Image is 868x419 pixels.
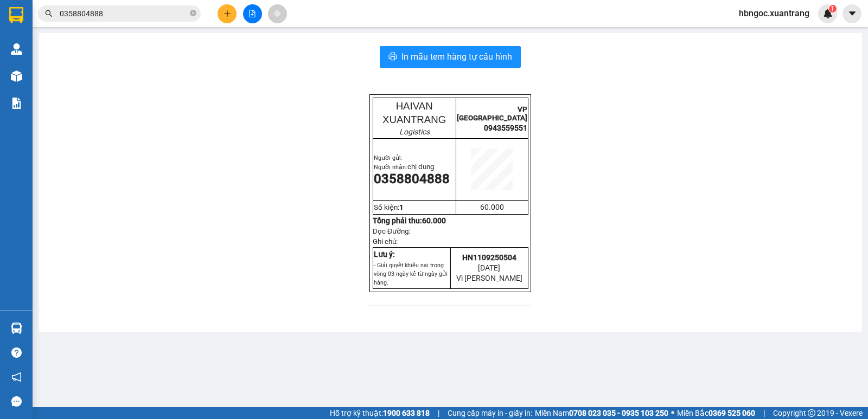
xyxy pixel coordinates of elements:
span: | [438,407,439,419]
button: file-add [243,4,262,23]
button: caret-down [843,4,861,23]
strong: 0369 525 060 [709,409,755,417]
span: HN1109250504 [462,253,516,262]
span: Vì [PERSON_NAME] [456,274,522,282]
span: file-add [248,10,256,17]
span: Hỗ trợ kỹ thuật: [330,407,430,419]
span: search [45,10,53,17]
strong: 1900 633 818 [383,409,430,417]
span: Người nhận: [374,164,434,171]
em: Logistics [399,127,430,136]
span: message [11,396,22,407]
span: aim [273,10,281,17]
img: warehouse-icon [11,43,22,55]
span: ⚪️ [671,411,674,415]
img: warehouse-icon [11,70,22,82]
span: 1 [399,203,404,211]
span: copyright [808,409,815,417]
span: 60.000 [480,203,504,211]
span: HAIVAN [396,100,433,112]
span: - Giải quyết khiếu nại trong vòng 03 ngày kể từ ngày gửi hàng. [374,262,448,286]
strong: Tổng phải thu: [373,216,446,225]
img: solution-icon [11,98,22,109]
span: Ghi chú: [373,237,398,246]
span: Số kiện: [374,203,404,211]
span: In mẫu tem hàng tự cấu hình [401,50,512,63]
button: plus [218,4,237,23]
span: chị dung [407,163,434,171]
span: 60.000 [422,216,446,225]
input: Tìm tên, số ĐT hoặc mã đơn [60,8,188,20]
strong: Lưu ý: [374,250,395,259]
span: 0943559551 [484,124,527,132]
span: hbngoc.xuantrang [730,7,818,20]
span: | [763,407,765,419]
span: Dọc Đường: [373,227,411,235]
sup: 1 [829,5,837,12]
span: VP [GEOGRAPHIC_DATA] [457,105,527,122]
strong: 0708 023 035 - 0935 103 250 [569,409,668,417]
button: aim [268,4,287,23]
span: caret-down [847,9,857,18]
span: question-circle [11,347,22,358]
span: printer [388,52,397,62]
span: 0358804888 [374,171,450,186]
img: icon-new-feature [823,9,833,18]
button: printerIn mẫu tem hàng tự cấu hình [380,46,521,68]
span: Người gửi: [374,154,403,162]
span: Miền Nam [535,407,668,419]
span: notification [11,372,22,382]
span: plus [224,10,231,17]
span: close-circle [190,10,196,16]
span: Cung cấp máy in - giấy in: [448,407,532,419]
img: logo-vxr [9,7,23,23]
img: warehouse-icon [11,323,22,334]
span: XUANTRANG [382,114,446,125]
span: [DATE] [478,263,500,272]
span: Miền Bắc [677,407,755,419]
span: 1 [831,5,834,12]
span: close-circle [190,9,196,19]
